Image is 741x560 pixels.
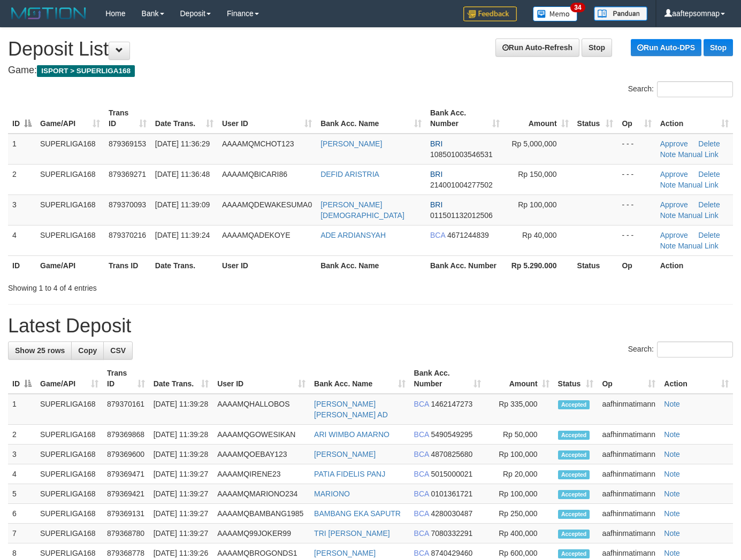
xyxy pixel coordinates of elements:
a: [PERSON_NAME] [314,450,376,458]
span: 879370216 [109,231,146,239]
span: 34 [570,3,585,12]
td: SUPERLIGA168 [36,445,103,464]
th: Game/API [36,255,104,275]
span: Accepted [558,431,590,440]
a: Note [664,529,680,538]
td: AAAAMQMARIONO234 [213,484,310,504]
a: Note [664,470,680,478]
span: Accepted [558,450,590,460]
a: DEFID ARISTRIA [320,170,379,178]
a: BAMBANG EKA SAPUTR [314,509,401,518]
a: Note [664,549,680,557]
span: Copy 4870825680 to clipboard [431,450,472,458]
td: [DATE] 11:39:27 [149,484,213,504]
a: Note [664,450,680,458]
span: AAAAMQBICARI86 [222,170,287,178]
span: AAAAMQMCHOT123 [222,139,294,148]
td: 879370161 [103,394,149,425]
span: CSV [110,346,126,355]
span: BRI [430,170,442,178]
a: Stop [704,39,733,56]
td: Rp 335,000 [485,394,554,425]
span: Copy 5015000021 to clipboard [431,470,472,478]
td: AAAAMQBAMBANG1985 [213,504,310,524]
th: Bank Acc. Number [426,255,504,275]
th: ID: activate to sort column descending [8,103,36,134]
td: SUPERLIGA168 [36,504,103,524]
a: ARI WIMBO AMARNO [314,430,389,439]
th: Bank Acc. Name: activate to sort column ascending [310,363,409,394]
td: 879369600 [103,445,149,464]
span: BCA [414,470,429,478]
td: SUPERLIGA168 [36,164,104,195]
td: 3 [8,195,36,225]
a: Note [664,489,680,498]
th: Trans ID: activate to sort column ascending [104,103,151,134]
span: AAAAMQADEKOYE [222,231,291,239]
span: Rp 5,000,000 [511,139,556,148]
span: Copy 0101361721 to clipboard [431,489,472,498]
span: 879369153 [109,139,146,148]
th: Status [573,255,618,275]
th: Action: activate to sort column ascending [660,363,733,394]
th: Rp 5.290.000 [504,255,572,275]
td: 4 [8,464,36,484]
span: Copy 108501003546531 to clipboard [430,150,493,159]
th: Action: activate to sort column ascending [656,103,733,134]
th: Amount: activate to sort column ascending [485,363,554,394]
td: - - - [617,164,655,195]
img: panduan.png [594,6,647,21]
span: Copy 8740429460 to clipboard [431,549,472,557]
th: Trans ID: activate to sort column ascending [103,363,149,394]
span: [DATE] 11:39:24 [155,231,210,239]
img: MOTION_logo.png [8,5,89,21]
a: PATIA FIDELIS PANJ [314,470,385,478]
span: AAAAMQDEWAKESUMA0 [222,200,312,209]
a: Stop [582,38,612,57]
td: 879368780 [103,524,149,543]
th: Date Trans.: activate to sort column ascending [151,103,218,134]
input: Search: [657,81,733,97]
span: Accepted [558,490,590,499]
span: [DATE] 11:36:29 [155,139,210,148]
a: CSV [103,341,133,360]
th: Date Trans. [151,255,218,275]
td: aafhinmatimann [598,504,660,524]
a: ADE ARDIANSYAH [320,231,386,239]
th: Status: activate to sort column ascending [573,103,618,134]
th: User ID [218,255,316,275]
span: Copy [78,346,97,355]
a: Note [660,242,676,250]
td: - - - [617,225,655,255]
td: aafhinmatimann [598,394,660,425]
th: Action [656,255,733,275]
td: 2 [8,425,36,445]
th: Date Trans.: activate to sort column ascending [149,363,213,394]
th: ID: activate to sort column descending [8,363,36,394]
label: Search: [628,81,733,97]
th: Game/API: activate to sort column ascending [36,363,103,394]
td: Rp 100,000 [485,484,554,504]
td: SUPERLIGA168 [36,195,104,225]
a: Run Auto-DPS [631,39,701,56]
span: BRI [430,200,442,209]
td: 7 [8,524,36,543]
span: BCA [430,231,445,239]
span: Rp 40,000 [522,231,557,239]
a: Run Auto-Refresh [495,38,579,57]
h4: Game: [8,65,733,76]
a: Manual Link [678,211,719,220]
span: Rp 150,000 [518,170,556,178]
a: Manual Link [678,242,719,250]
a: Delete [698,200,720,209]
span: ISPORT > SUPERLIGA168 [37,65,135,77]
span: [DATE] 11:36:48 [155,170,210,178]
span: Copy 7080332291 to clipboard [431,529,472,538]
span: Copy 214001004277502 to clipboard [430,181,493,189]
th: Status: activate to sort column ascending [554,363,598,394]
h1: Deposit List [8,38,733,60]
span: BCA [414,529,429,538]
td: aafhinmatimann [598,484,660,504]
span: BRI [430,139,442,148]
span: Copy 4280030487 to clipboard [431,509,472,518]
